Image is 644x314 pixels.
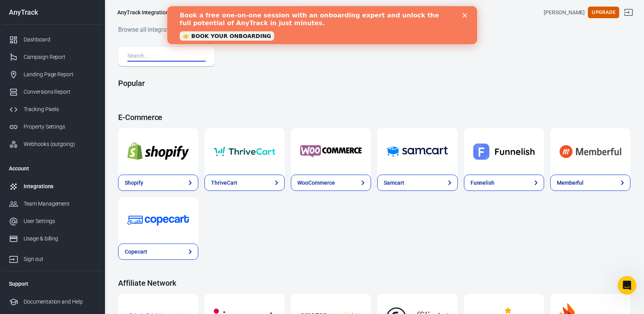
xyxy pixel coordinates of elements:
[127,137,189,165] img: Shopify
[550,175,630,191] a: Memberful
[24,53,96,61] div: Campaign Report
[300,137,362,165] img: WooCommerce
[3,136,102,153] a: Webhooks (outgoing)
[24,182,96,190] div: Integrations
[3,195,102,213] a: Team Management
[618,276,636,295] iframe: Intercom live chat
[291,128,371,175] a: WooCommerce
[125,248,147,256] div: Copecart
[24,88,96,96] div: Conversions Report
[464,128,544,175] a: Funnelish
[384,179,404,187] div: Samcart
[377,128,457,175] a: Samcart
[560,137,621,165] img: Memberful
[24,123,96,131] div: Property Settings
[3,31,102,48] a: Dashboard
[24,298,96,306] div: Documentation and Help
[297,6,452,19] button: Find anything...⌘ + K
[24,217,96,225] div: User Settings
[24,200,96,208] div: Team Management
[3,230,102,247] a: Usage & billing
[3,118,102,136] a: Property Settings
[127,206,189,234] img: Copecart
[295,7,303,12] div: Close
[3,48,102,66] a: Campaign Report
[118,128,198,175] a: Shopify
[3,101,102,118] a: Tracking Pixels
[386,137,448,165] img: Samcart
[118,278,630,288] h4: Affiliate Network
[118,79,630,88] h4: Popular
[3,213,102,230] a: User Settings
[3,159,102,178] li: Account
[118,175,198,191] a: Shopify
[167,6,477,44] iframe: Intercom live chat banner
[127,51,203,62] input: Search...
[117,9,192,16] div: AnyTrack Integrations Catalog
[557,179,584,187] div: Memberful
[473,137,535,165] img: Funnelish
[291,175,371,191] a: WooCommerce
[3,178,102,195] a: Integrations
[118,197,198,244] a: Copecart
[3,66,102,83] a: Landing Page Report
[3,9,102,16] div: AnyTrack
[24,140,96,148] div: Webhooks (outgoing)
[211,179,237,187] div: ThriveCart
[3,247,102,268] a: Sign out
[214,137,275,165] img: ThriveCart
[297,179,335,187] div: WooCommerce
[204,175,285,191] a: ThriveCart
[550,128,630,175] a: Memberful
[24,36,96,44] div: Dashboard
[118,25,630,34] h6: Browse all integrations that are currently supported at AnyTrack. View each integration details o...
[544,9,585,17] div: Account id: yG89USzr
[588,7,619,19] button: Upgrade
[3,83,102,101] a: Conversions Report
[118,244,198,260] a: Copecart
[24,235,96,243] div: Usage & billing
[24,70,96,79] div: Landing Page Report
[24,105,96,113] div: Tracking Pixels
[125,179,143,187] div: Shopify
[464,175,544,191] a: Funnelish
[204,128,285,175] a: ThriveCart
[24,255,96,263] div: Sign out
[471,179,495,187] div: Funnelish
[619,3,638,22] a: Sign out
[377,175,457,191] a: Samcart
[118,113,630,122] h4: E-Commerce
[3,275,102,293] li: Support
